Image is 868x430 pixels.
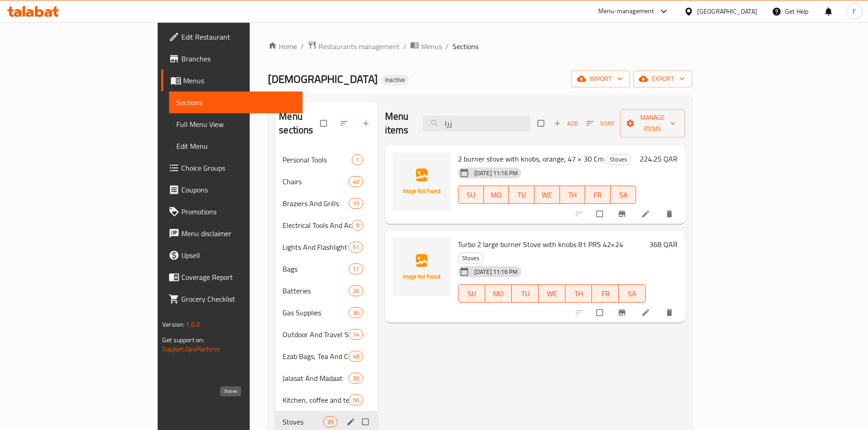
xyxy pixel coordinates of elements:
[275,302,378,324] div: Gas Supplies36
[282,373,348,384] span: Jalasat And Madaat
[282,329,348,340] div: Outdoor And Travel Supplies
[162,319,185,330] span: Version:
[596,287,615,300] span: FR
[161,70,303,91] a: Menus
[282,351,348,362] span: Ezab Bags, Tea And Coffee
[532,115,551,132] span: Select section
[580,116,620,131] span: Sort items
[161,201,303,223] a: Promotions
[641,209,652,218] a: Edit menu item
[181,53,295,64] span: Branches
[282,416,323,427] span: Stoves
[349,287,363,295] span: 26
[488,188,506,202] span: MO
[161,157,303,179] a: Choice Groups
[282,198,348,209] span: Braziers And Grills
[392,152,451,211] img: 2 burner stove with knobs, orange, 47 × 30 Cm
[282,395,348,405] span: Kitchen, coffee and tea supplies
[349,176,363,187] div: items
[324,418,337,426] span: 39
[410,40,442,52] a: Menus
[349,307,363,318] div: items
[161,244,303,266] a: Upsell
[323,416,338,427] div: items
[268,69,378,89] span: [DEMOGRAPHIC_DATA]
[385,110,412,137] h2: Menu items
[619,284,646,303] button: SA
[349,263,363,274] div: items
[627,112,678,135] span: Manage items
[349,265,363,273] span: 17
[181,206,295,217] span: Promotions
[584,116,616,131] button: Sort
[275,258,378,280] div: Bags17
[181,250,295,261] span: Upsell
[591,205,610,223] span: Select to update
[169,113,303,135] a: Full Menu View
[458,152,604,166] span: 2 burner stove with knobs, orange, 47 × 30 Cm
[186,319,200,330] span: 1.0.0
[181,228,295,239] span: Menu disclaimer
[352,221,363,230] span: 9
[161,26,303,48] a: Edit Restaurant
[381,76,409,84] span: Inactive
[181,31,295,42] span: Edit Restaurant
[349,352,363,361] span: 48
[275,214,378,236] div: Electrical Tools And Accessories9
[471,169,521,177] span: [DATE] 11:16 PM
[162,334,204,346] span: Get support on:
[275,345,378,367] div: Ezab Bags, Tea And Coffee48
[403,41,406,52] li: /
[554,118,578,129] span: Add
[392,238,451,296] img: Turbo 2 large burner Stove with knobs 81 PRS 42×24
[423,116,530,132] input: search
[458,238,623,251] span: Turbo 2 large burner Stove with knobs 81 PRS 42×24
[471,268,521,276] span: [DATE] 11:16 PM
[622,287,642,300] span: SA
[592,284,619,303] button: FR
[462,188,480,202] span: SU
[534,186,560,204] button: WE
[349,395,363,405] div: items
[591,304,610,321] span: Select to update
[308,40,400,52] a: Restaurants management
[349,374,363,383] span: 30
[640,152,678,165] h6: 224.25 QAR
[282,307,348,318] span: Gas Supplies
[458,186,484,204] button: SU
[349,242,363,253] div: items
[349,243,363,252] span: 51
[641,73,685,85] span: export
[421,41,442,52] span: Menus
[649,238,678,251] h6: 368 QAR
[560,186,586,204] button: TH
[318,41,400,52] span: Restaurants management
[275,389,378,411] div: Kitchen, coffee and tea supplies56
[181,272,295,283] span: Coverage Report
[282,154,352,165] span: Personal Tools
[176,97,295,108] span: Sections
[551,116,580,131] button: Add
[484,186,509,204] button: MO
[161,223,303,244] a: Menu disclaimer
[275,192,378,214] div: Braziers And Grills15
[161,288,303,310] a: Grocery Checklist
[697,6,757,16] div: [GEOGRAPHIC_DATA]
[452,41,478,52] span: Sections
[176,141,295,152] span: Edit Menu
[176,119,295,130] span: Full Menu View
[169,91,303,113] a: Sections
[334,113,356,133] span: Sort sections
[446,41,449,52] li: /
[352,156,363,164] span: 1
[564,188,582,202] span: TH
[169,135,303,157] a: Edit Menu
[381,75,409,86] div: Inactive
[349,285,363,296] div: items
[571,71,630,87] button: import
[275,149,378,171] div: Personal Tools1
[352,154,363,165] div: items
[275,367,378,389] div: Jalasat And Madaat30
[458,253,483,263] div: Stoves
